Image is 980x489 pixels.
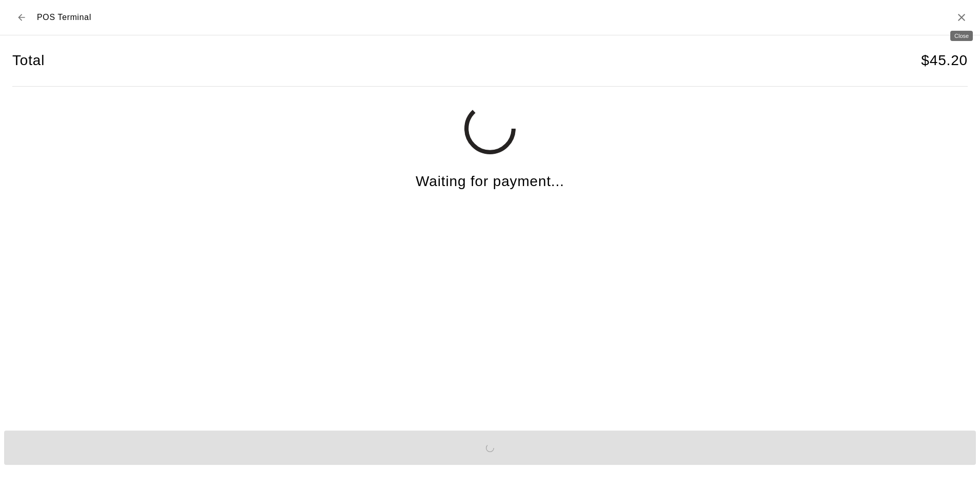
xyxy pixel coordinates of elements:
h4: Total [12,52,45,70]
h4: Waiting for payment... [416,173,564,191]
h4: $ 45.20 [921,52,968,70]
div: Close [950,31,973,41]
button: Back to checkout [12,8,31,27]
button: Close [955,11,968,24]
div: POS Terminal [12,8,91,27]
